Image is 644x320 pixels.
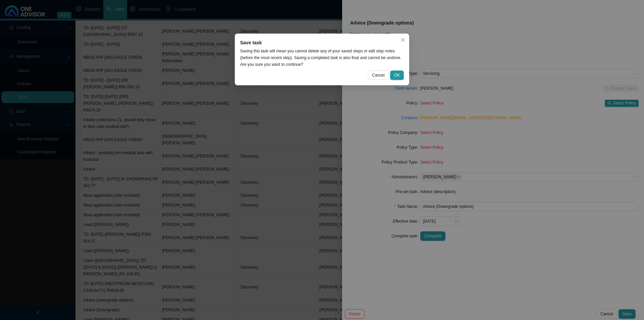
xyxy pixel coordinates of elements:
[390,71,404,80] button: OK
[368,71,388,80] button: Cancel
[400,38,405,42] span: close
[394,72,400,79] span: OK
[240,39,404,46] div: Save task
[372,72,384,79] span: Cancel
[398,35,408,45] button: Close
[240,48,404,68] div: Saving this task will mean you cannot delete any of your saved steps or edit step notes (before t...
